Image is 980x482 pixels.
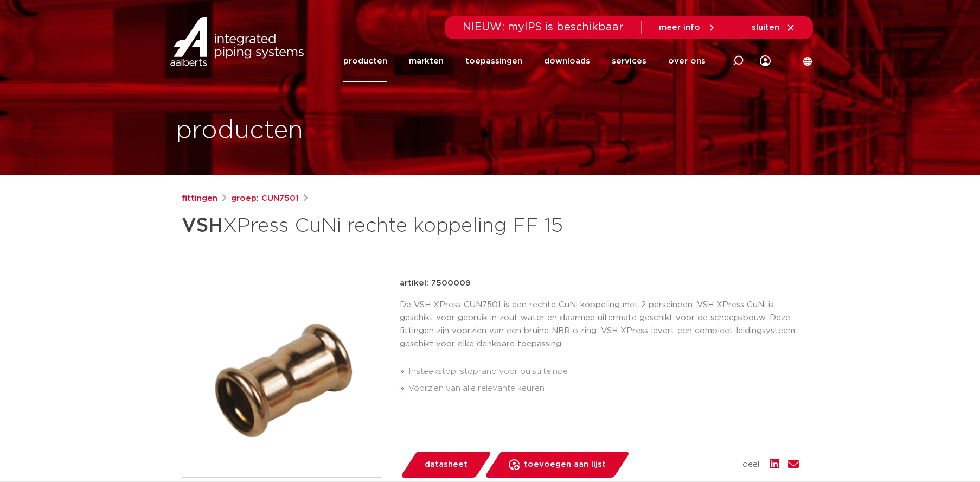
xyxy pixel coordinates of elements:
[176,113,303,148] h1: producten
[659,23,716,33] a: meer info
[524,456,606,473] span: toevoegen aan lijst
[408,380,799,397] li: Voorzien van alle relevante keuren
[343,40,387,82] a: producten
[231,192,299,205] a: groep: CUN7501
[463,22,624,33] span: NIEUW: myIPS is beschikbaar
[465,40,522,82] a: toepassingen
[668,40,706,82] a: over ons
[425,456,467,473] span: datasheet
[760,49,771,73] div: my IPS
[400,299,799,351] p: De VSH XPress CUN7501 is een rechte CuNi koppeling met 2 perseinden. VSH XPress CuNi is geschikt ...
[182,192,217,205] a: fittingen
[343,40,706,82] nav: Menu
[409,40,444,82] a: markten
[752,23,796,33] a: sluiten
[752,23,779,31] span: sluiten
[408,363,799,380] li: Insteekstop: stoprand voor buisuiteinde
[182,210,589,242] h1: XPress CuNi rechte koppeling FF 15
[182,216,223,236] strong: VSH
[612,40,646,82] a: services
[659,23,700,31] span: meer info
[400,452,492,478] a: datasheet
[400,277,471,290] p: artikel: 7500009
[182,277,382,477] img: Product Image for VSH XPress CuNi rechte koppeling FF 15
[544,40,590,82] a: downloads
[742,458,761,471] span: deel:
